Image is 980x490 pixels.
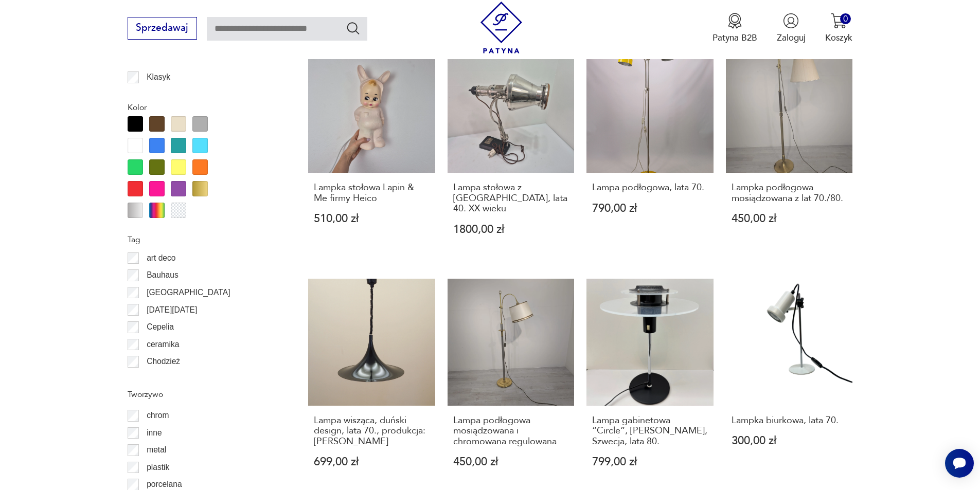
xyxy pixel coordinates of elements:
a: Lampa stołowa z Hanau, lata 40. XX wiekuLampa stołowa z [GEOGRAPHIC_DATA], lata 40. XX wieku1800,... [448,46,575,259]
p: metal [147,443,166,457]
a: Lampka podłogowa mosiądzowana z lat 70./80.Lampka podłogowa mosiądzowana z lat 70./80.450,00 zł [726,46,853,259]
img: Patyna - sklep z meblami i dekoracjami vintage [475,2,527,53]
div: 0 [840,13,851,24]
h3: Lampka biurkowa, lata 70. [732,415,847,426]
p: 1800,00 zł [453,224,569,235]
p: art deco [147,251,175,265]
p: 300,00 zł [732,435,847,446]
p: Zaloguj [777,32,806,44]
h3: Lampa wisząca, duński design, lata 70., produkcja: [PERSON_NAME] [314,415,430,447]
p: Chodzież [147,355,180,368]
p: plastik [147,461,169,474]
p: Tag [128,233,279,246]
h3: Lampa gabinetowa “Circle”, [PERSON_NAME], Szwecja, lata 80. [592,415,708,447]
p: [GEOGRAPHIC_DATA] [147,286,230,299]
p: Patyna B2B [712,32,757,44]
a: Sprzedawaj [128,25,197,33]
iframe: Smartsupp widget button [945,449,974,478]
p: 450,00 zł [732,213,847,224]
p: Kolor [128,101,279,114]
p: 450,00 zł [453,457,569,467]
a: Lampka stołowa Lapin & Me firmy HeicoLampka stołowa Lapin & Me firmy Heico510,00 zł [308,46,435,259]
h3: Lampa podłogowa mosiądzowana i chromowana regulowana [453,415,569,447]
p: ceramika [147,338,179,351]
p: Klasyk [147,70,170,84]
p: Cepelia [147,320,174,334]
p: [DATE][DATE] [147,303,197,317]
p: chrom [147,409,169,422]
img: Ikona medalu [727,13,743,29]
p: inne [147,426,162,440]
p: 510,00 zł [314,213,430,224]
p: Tworzywo [128,388,279,401]
p: 790,00 zł [592,203,708,214]
h3: Lampa stołowa z [GEOGRAPHIC_DATA], lata 40. XX wieku [453,183,569,214]
p: Ćmielów [147,372,177,386]
p: 799,00 zł [592,457,708,467]
button: Sprzedawaj [128,17,197,40]
button: 0Koszyk [825,13,852,44]
p: 699,00 zł [314,457,430,467]
img: Ikona koszyka [831,13,847,29]
h3: Lampa podłogowa, lata 70. [592,183,708,193]
button: Szukaj [346,21,361,35]
a: Lampa podłogowa, lata 70.Lampa podłogowa, lata 70.790,00 zł [586,46,714,259]
h3: Lampka podłogowa mosiądzowana z lat 70./80. [732,183,847,204]
button: Patyna B2B [712,13,757,44]
button: Zaloguj [777,13,806,44]
p: Koszyk [825,32,852,44]
h3: Lampka stołowa Lapin & Me firmy Heico [314,183,430,204]
a: Ikona medaluPatyna B2B [712,13,757,44]
img: Ikonka użytkownika [783,13,799,29]
p: Bauhaus [147,268,179,282]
